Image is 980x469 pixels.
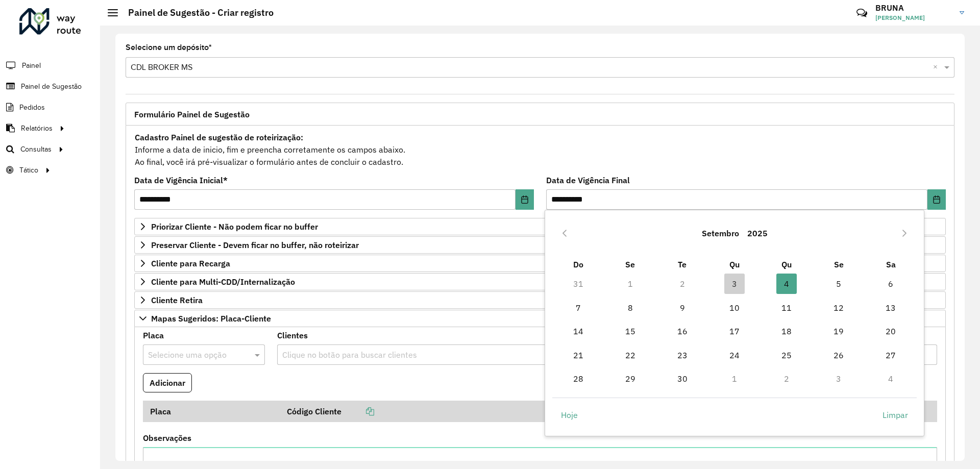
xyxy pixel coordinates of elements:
span: 14 [568,321,589,341]
td: 26 [813,343,865,366]
span: 6 [880,274,901,294]
span: Painel [22,60,41,71]
button: Limpar [874,405,917,426]
td: 3 [813,367,865,390]
td: 18 [761,319,813,343]
td: 19 [813,319,865,343]
span: 24 [724,345,745,365]
td: 3 [708,272,761,295]
span: Limpar [883,409,908,421]
td: 9 [656,296,708,319]
button: Previous Month [556,225,573,241]
td: 11 [761,296,813,319]
td: 16 [656,319,708,343]
span: Do [573,259,583,269]
button: Adicionar [143,373,192,392]
td: 28 [552,367,604,390]
a: Cliente Retira [134,291,946,309]
span: [PERSON_NAME] [875,13,952,22]
span: 10 [724,298,745,318]
div: Informe a data de inicio, fim e preencha corretamente os campos abaixo. Ao final, você irá pré-vi... [134,131,946,168]
label: Data de Vigência Inicial [134,174,228,186]
span: 8 [620,298,641,318]
td: 1 [604,272,656,295]
a: Priorizar Cliente - Não podem ficar no buffer [134,218,946,235]
h2: Painel de Sugestão - Criar registro [118,7,274,18]
td: 10 [708,296,761,319]
label: Selecione um depósito [126,41,212,54]
span: 12 [828,298,849,318]
td: 12 [813,296,865,319]
td: 7 [552,296,604,319]
td: 4 [761,272,813,295]
span: 26 [828,345,849,365]
span: 18 [776,321,797,341]
td: 30 [656,367,708,390]
td: 2 [656,272,708,295]
label: Data de Vigência Final [546,174,630,186]
span: Clear all [933,61,942,73]
th: Placa [143,401,280,422]
span: Sa [886,259,896,269]
td: 5 [813,272,865,295]
span: 11 [776,298,797,318]
span: Se [625,259,635,269]
a: Cliente para Recarga [134,255,946,272]
span: Cliente para Recarga [151,259,230,267]
span: Pedidos [19,102,45,113]
a: Copiar [341,406,374,416]
label: Placa [143,329,164,341]
a: Contato Rápido [851,2,873,24]
td: 2 [761,367,813,390]
span: 28 [568,368,589,389]
td: 29 [604,367,656,390]
span: Hoje [561,409,578,421]
span: 25 [776,345,797,365]
span: 20 [880,321,901,341]
button: Next Month [896,225,913,241]
span: Se [834,259,844,269]
span: Tático [19,165,38,176]
span: Te [678,259,687,269]
span: 15 [620,321,641,341]
span: Consultas [20,144,52,155]
td: 25 [761,343,813,366]
span: 21 [568,345,589,365]
td: 1 [708,367,761,390]
td: 8 [604,296,656,319]
button: Choose Month [698,221,743,245]
button: Choose Date [516,189,534,210]
td: 22 [604,343,656,366]
span: Qu [729,259,740,269]
td: 14 [552,319,604,343]
td: 20 [865,319,917,343]
button: Choose Year [743,221,772,245]
th: Código Cliente [280,401,678,422]
span: 22 [620,345,641,365]
td: 31 [552,272,604,295]
td: 21 [552,343,604,366]
span: Priorizar Cliente - Não podem ficar no buffer [151,223,318,231]
label: Observações [143,432,191,444]
span: 23 [672,345,693,365]
h3: BRUNA [875,3,952,13]
strong: Cadastro Painel de sugestão de roteirização: [135,132,303,142]
td: 24 [708,343,761,366]
span: Formulário Painel de Sugestão [134,110,250,118]
span: Painel de Sugestão [21,81,82,92]
span: 9 [672,298,693,318]
span: 3 [724,274,745,294]
span: Relatórios [21,123,53,134]
td: 23 [656,343,708,366]
span: 27 [880,345,901,365]
span: 4 [776,274,797,294]
button: Hoje [552,405,586,426]
span: 5 [828,274,849,294]
td: 6 [865,272,917,295]
span: 29 [620,368,641,389]
span: Cliente Retira [151,296,203,304]
div: Choose Date [545,210,924,436]
td: 4 [865,367,917,390]
span: Cliente para Multi-CDD/Internalização [151,278,295,286]
span: Qu [781,259,792,269]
